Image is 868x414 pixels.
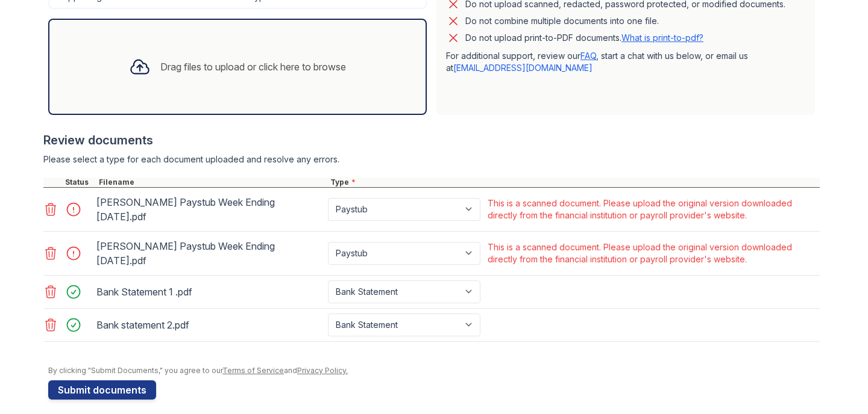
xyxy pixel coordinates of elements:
[465,32,703,44] p: Do not upload print-to-PDF documents.
[63,178,96,187] div: Status
[621,32,703,43] a: What is print-to-pdf?
[96,193,323,226] div: [PERSON_NAME] Paystub Week Ending [DATE].pdf
[96,315,323,335] div: Bank statement 2.pdf
[297,366,348,375] a: Privacy Policy.
[580,51,596,61] a: FAQ
[465,14,659,28] div: Do not combine multiple documents into one file.
[328,178,820,187] div: Type
[446,50,805,74] p: For additional support, review our , start a chat with us below, or email us at
[96,236,323,270] div: [PERSON_NAME] Paystub Week Ending [DATE].pdf
[160,60,346,74] div: Drag files to upload or click here to browse
[96,178,328,187] div: Filename
[43,132,820,149] div: Review documents
[488,241,817,265] div: This is a scanned document. Please upload the original version downloaded directly from the finan...
[48,380,156,400] button: Submit documents
[222,366,284,375] a: Terms of Service
[96,282,323,301] div: Bank Statement 1 .pdf
[48,366,820,375] div: By clicking "Submit Documents," you agree to our and
[43,153,820,165] div: Please select a type for each document uploaded and resolve any errors.
[488,197,817,221] div: This is a scanned document. Please upload the original version downloaded directly from the finan...
[453,63,593,73] a: [EMAIL_ADDRESS][DOMAIN_NAME]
